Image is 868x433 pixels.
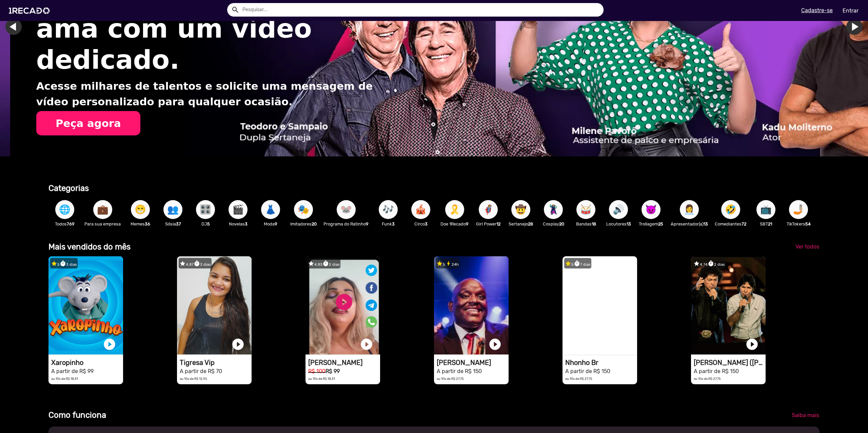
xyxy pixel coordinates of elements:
p: Circo [408,221,434,227]
h1: Nhonho Br [565,359,637,367]
button: 📺 [756,200,775,219]
b: 18 [592,221,596,226]
p: Apresentador(a) [671,221,708,227]
a: play_circle_filled [617,338,630,351]
span: 🎶 [382,200,394,219]
b: 5 [207,221,210,226]
span: 🐭 [340,200,352,219]
b: 20 [559,221,564,226]
p: Cosplay [540,221,566,227]
h1: Tigresa Vip [180,359,252,367]
p: Moda [258,221,283,227]
p: SBT [753,221,779,227]
span: 🎪 [415,200,427,219]
span: 👥 [167,200,179,219]
button: 🎪 [411,200,430,219]
p: Funk [375,221,401,227]
button: 🥁 [576,200,595,219]
a: play_circle_filled [488,338,502,351]
span: 🦸‍♀️ [482,200,494,219]
button: Peça agora [36,111,140,135]
small: A partir de R$ 150 [565,368,610,374]
button: 👗 [261,200,280,219]
p: Imitadores [290,221,317,227]
b: Categorias [48,183,89,193]
b: 12 [496,221,500,226]
span: 🔊 [613,200,624,219]
span: 😈 [645,200,657,219]
button: Example home icon [229,3,241,15]
span: 🎛️ [200,200,211,219]
video: 1RECADO vídeos dedicados para fãs e empresas [691,256,766,354]
video: 1RECADO vídeos dedicados para fãs e empresas [434,256,509,354]
h1: [PERSON_NAME] [437,359,509,367]
span: 🌐 [59,200,71,219]
b: 37 [176,221,181,226]
b: Mais vendidos do mês [48,242,131,252]
small: ou 10x de R$ 27,75 [565,377,592,381]
b: 9 [275,221,277,226]
b: Como funciona [48,410,106,420]
b: 21 [768,221,772,226]
button: 🎶 [379,200,398,219]
p: Trollagem [638,221,664,227]
span: 👗 [265,200,276,219]
h1: [PERSON_NAME] [308,359,380,367]
button: 🦹🏼‍♀️ [544,200,563,219]
b: R$ 99 [325,368,340,374]
span: 🤣 [725,200,736,219]
small: ou 10x de R$ 18,31 [308,377,335,381]
span: 😁 [135,200,146,219]
small: ou 10x de R$ 12,95 [180,377,207,381]
button: 🎛️ [196,200,215,219]
small: ou 10x de R$ 27,75 [437,377,464,381]
span: Ver todos [795,243,819,250]
span: 🎭 [298,200,309,219]
a: play_circle_filled [360,338,373,351]
button: 🎭 [294,200,313,219]
button: 🐭 [337,200,356,219]
b: 54 [805,221,811,226]
span: 🤠 [515,200,527,219]
small: A partir de R$ 70 [180,368,222,374]
b: 769 [67,221,75,226]
span: 👩‍💼 [684,200,695,219]
p: Doe 1Recado [440,221,469,227]
p: TikTokers [786,221,811,227]
p: Girl Power [475,221,501,227]
button: 🤣 [721,200,740,219]
a: Entrar [838,5,863,17]
button: 🔊 [609,200,628,219]
span: 🦹🏼‍♀️ [548,200,559,219]
p: Comediantes [715,221,746,227]
a: Ir para o slide anterior [16,19,32,35]
p: Sósia [160,221,186,227]
p: Locutores [606,221,631,227]
button: 🌐 [55,200,74,219]
button: 💼 [93,200,112,219]
b: 3 [245,221,248,226]
video: 1RECADO vídeos dedicados para fãs e empresas [305,256,380,354]
button: 🤠 [511,200,530,219]
small: A partir de R$ 150 [437,368,482,374]
p: Todos [52,221,78,227]
span: 📺 [760,200,772,219]
b: 20 [312,221,317,226]
b: 36 [145,221,150,226]
p: Programa do Ratinho [323,221,369,227]
a: play_circle_filled [745,338,759,351]
b: 28 [528,221,533,226]
b: 25 [658,221,663,226]
p: DJ [193,221,218,227]
span: 🎬 [232,200,244,219]
span: 🎗️ [449,200,460,219]
b: 3 [392,221,395,226]
button: 😈 [642,200,660,219]
b: 3 [425,221,428,226]
b: 13 [704,221,708,226]
small: ou 10x de R$ 18,31 [51,377,78,381]
span: Saiba mais [792,412,819,418]
small: R$ 100 [308,368,325,374]
b: 9 [366,221,369,226]
small: A partir de R$ 99 [51,368,94,374]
